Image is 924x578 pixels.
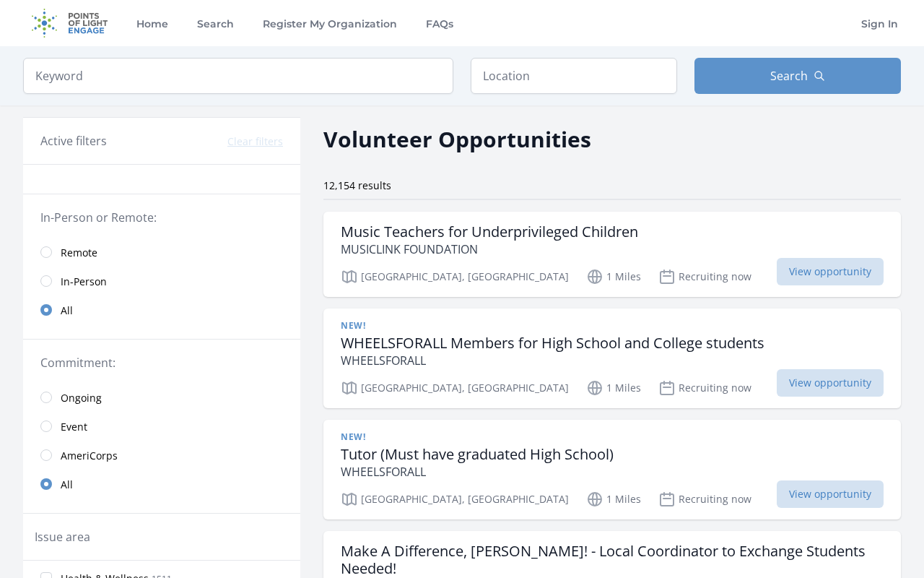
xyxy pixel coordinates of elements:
span: View opportunity [777,369,884,397]
span: View opportunity [777,258,884,285]
p: [GEOGRAPHIC_DATA], [GEOGRAPHIC_DATA] [341,491,569,508]
h3: Make A Difference, [PERSON_NAME]! - Local Coordinator to Exchange Students Needed! [341,543,884,577]
p: MUSICLINK FOUNDATION [341,241,638,258]
span: New! [341,320,365,332]
span: 12,154 results [323,178,391,192]
p: Recruiting now [658,268,751,285]
legend: Commitment: [40,354,283,371]
button: Clear filters [227,134,283,149]
h3: WHEELSFORALL Members for High School and College students [341,335,764,352]
span: In-Person [61,275,107,289]
span: All [61,303,73,318]
a: All [23,470,300,499]
p: WHEELSFORALL [341,352,764,369]
a: Ongoing [23,383,300,412]
a: All [23,296,300,324]
p: 1 Miles [586,491,641,508]
p: WHEELSFORALL [341,463,614,480]
p: 1 Miles [586,268,641,285]
span: Ongoing [61,391,102,405]
a: New! Tutor (Must have graduated High School) WHEELSFORALL [GEOGRAPHIC_DATA], [GEOGRAPHIC_DATA] 1 ... [323,420,901,519]
input: Keyword [23,58,453,94]
span: Event [61,420,87,434]
p: [GEOGRAPHIC_DATA], [GEOGRAPHIC_DATA] [341,268,569,285]
a: Event [23,412,300,441]
h3: Music Teachers for Underprivileged Children [341,223,638,241]
span: View opportunity [777,480,884,508]
p: Recruiting now [658,379,751,397]
span: AmeriCorps [61,449,118,463]
h3: Active filters [40,132,107,150]
p: 1 Miles [586,379,641,397]
legend: In-Person or Remote: [40,209,283,226]
span: Search [770,67,808,85]
span: Remote [61,246,97,260]
input: Location [471,58,677,94]
a: New! WHEELSFORALL Members for High School and College students WHEELSFORALL [GEOGRAPHIC_DATA], [G... [323,309,901,408]
legend: Issue area [35,528,90,545]
button: Search [694,58,901,94]
a: Music Teachers for Underprivileged Children MUSICLINK FOUNDATION [GEOGRAPHIC_DATA], [GEOGRAPHIC_D... [323,212,901,297]
p: [GEOGRAPHIC_DATA], [GEOGRAPHIC_DATA] [341,379,569,397]
span: All [61,478,73,492]
h2: Volunteer Opportunities [323,123,591,155]
span: New! [341,431,365,443]
p: Recruiting now [658,491,751,508]
a: Remote [23,238,300,267]
a: In-Person [23,267,300,296]
h3: Tutor (Must have graduated High School) [341,446,614,463]
a: AmeriCorps [23,441,300,470]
